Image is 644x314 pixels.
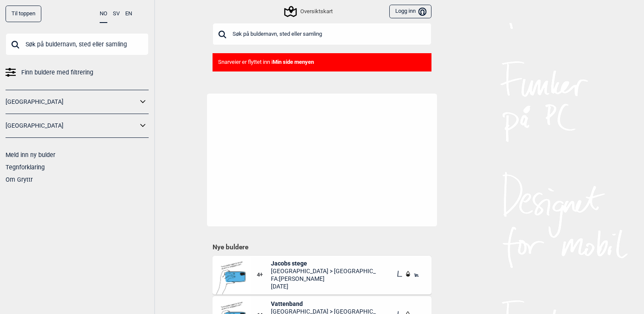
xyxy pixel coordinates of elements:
[271,283,377,290] span: [DATE]
[100,6,107,23] button: NO
[273,59,314,65] b: Min side menyen
[6,120,138,132] a: [GEOGRAPHIC_DATA]
[213,256,251,294] img: Bilde Mangler
[6,6,41,22] div: Til toppen
[125,6,132,22] button: EN
[271,275,377,283] span: FA: [PERSON_NAME]
[6,176,33,183] a: Om Gryttr
[6,164,45,171] a: Tegnforklaring
[6,96,138,108] a: [GEOGRAPHIC_DATA]
[389,5,431,19] button: Logg inn
[113,6,120,22] button: SV
[6,33,149,55] input: Søk på buldernavn, sted eller samling
[21,66,93,79] span: Finn buldere med filtrering
[6,151,55,158] a: Meld inn ny bulder
[271,260,377,267] span: Jacobs stege
[213,23,431,45] input: Søk på buldernavn, sted eller samling
[271,267,377,275] span: [GEOGRAPHIC_DATA] > [GEOGRAPHIC_DATA]
[213,53,431,71] div: Snarveier er flyttet inn i
[257,271,271,279] span: 4+
[6,66,149,79] a: Finn buldere med filtrering
[271,300,377,308] span: Vattenband
[213,256,431,294] div: Bilde Mangler4+Jacobs stege[GEOGRAPHIC_DATA] > [GEOGRAPHIC_DATA]FA:[PERSON_NAME][DATE]
[213,243,431,251] h1: Nye buldere
[285,6,332,17] div: Oversiktskart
